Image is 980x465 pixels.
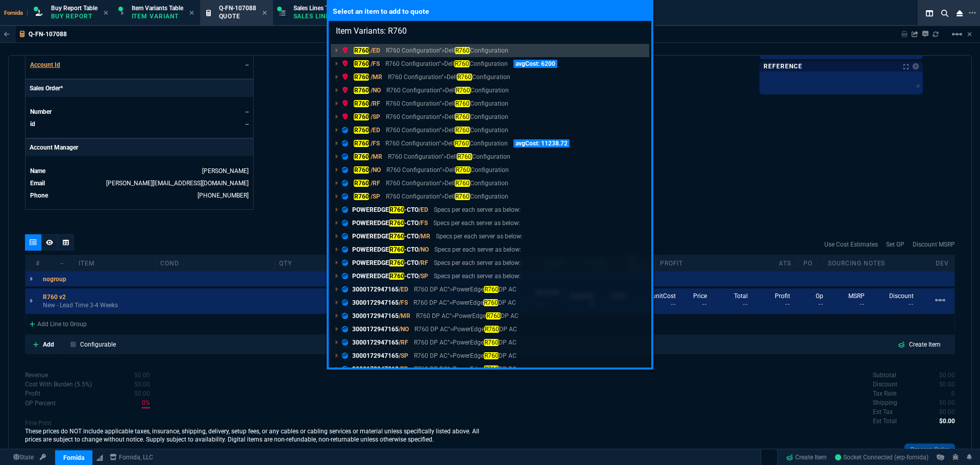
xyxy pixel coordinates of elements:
[342,272,428,281] p: POWEREDGE -CTO
[399,286,408,293] span: /ED
[484,326,499,333] mark: R760
[342,364,408,374] p: 3000172947218
[419,273,428,280] span: /SP
[371,140,380,147] span: /FS
[342,232,430,241] p: POWEREDGE -CTO
[455,166,470,174] mark: R760
[354,180,369,187] mark: R760
[354,113,369,120] mark: R760
[455,87,470,94] mark: R760
[434,205,521,214] p: Specs per each server as below:
[419,259,428,266] span: /RF
[782,450,831,465] a: Create Item
[388,152,510,161] p: Dell <mark class=
[342,325,409,334] p: 3000172947165
[107,453,156,462] a: msbcCompanyName
[342,218,428,228] p: POWEREDGE -CTO
[354,140,369,147] mark: R760
[386,126,508,135] p: Dell <mark class=
[414,338,517,347] p: PowerEdge <mark class=
[484,352,499,359] mark: R760
[455,127,470,134] mark: R760
[455,47,470,54] mark: R760
[386,179,508,188] p: Dell <mark class=
[342,258,428,267] p: POWEREDGE -CTO
[371,153,382,160] span: /MR
[399,339,408,346] span: /RF
[371,60,380,67] span: /FS
[388,72,510,82] p: Dell <mark class=
[342,351,408,360] p: 3000172947165
[389,219,404,227] mark: R760
[455,193,470,200] mark: R760
[354,60,369,67] mark: R760
[342,298,408,307] p: 3000172947165
[386,46,508,55] p: Dell <mark class=
[457,153,472,160] mark: R760
[434,272,521,281] p: Specs per each server as below:
[436,232,523,241] p: Specs per each server as below:
[385,139,507,148] p: Dell <mark class=
[354,100,369,107] mark: R760
[371,127,380,134] span: /ED
[386,86,508,95] p: Dell <mark class=
[434,258,521,267] p: Specs per each server as below:
[371,113,380,120] span: /SP
[10,453,37,462] a: Global State
[399,352,408,359] span: /SP
[342,338,408,347] p: 3000172947165
[835,454,928,461] span: Socket Connected (erp-fornida)
[483,299,498,306] mark: R760
[416,311,519,321] p: PowerEdge <mark class=
[484,339,499,346] mark: R760
[399,326,409,333] span: /NO
[371,47,380,54] span: /ED
[413,298,516,307] p: PowerEdge <mark class=
[389,259,404,266] mark: R760
[386,192,508,201] p: Dell <mark class=
[513,139,570,148] p: avgCost: 11238.72
[342,205,428,214] p: POWEREDGE -CTO
[389,273,404,280] mark: R760
[389,206,404,213] mark: R760
[399,312,410,320] span: /MR
[386,99,508,108] p: Dell <mark class=
[371,193,380,200] span: /SP
[484,286,499,293] mark: R760
[354,87,369,94] mark: R760
[342,245,429,254] p: POWEREDGE -CTO
[354,47,369,54] mark: R760
[419,206,428,213] span: /ED
[419,219,428,227] span: /FS
[513,60,557,68] p: avgCost: 6200
[835,453,928,462] a: G3ebMZY2EGMAIa_9AAO9
[399,299,408,306] span: /FS
[354,127,369,134] mark: R760
[385,59,507,68] p: Dell <mark class=
[386,165,508,175] p: Dell <mark class=
[433,218,520,228] p: Specs per each server as below:
[371,74,382,81] span: /MR
[455,180,470,187] mark: R760
[371,166,381,174] span: /NO
[329,2,651,21] p: Select an item to add to quote
[389,246,404,253] mark: R760
[414,325,517,334] p: PowerEdge <mark class=
[419,246,429,253] span: /NO
[354,74,369,81] mark: R760
[354,153,369,160] mark: R760
[454,60,469,67] mark: R760
[342,311,410,321] p: 3000172947165
[455,100,470,107] mark: R760
[37,453,49,462] a: API TOKEN
[342,285,408,294] p: 3000172947165
[389,233,404,240] mark: R760
[354,193,369,200] mark: R760
[371,100,380,107] span: /RF
[457,74,472,81] mark: R760
[434,245,521,254] p: Specs per each server as below:
[484,365,499,373] mark: R760
[414,285,517,294] p: PowerEdge <mark class=
[371,180,380,187] span: /RF
[399,365,408,373] span: /ED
